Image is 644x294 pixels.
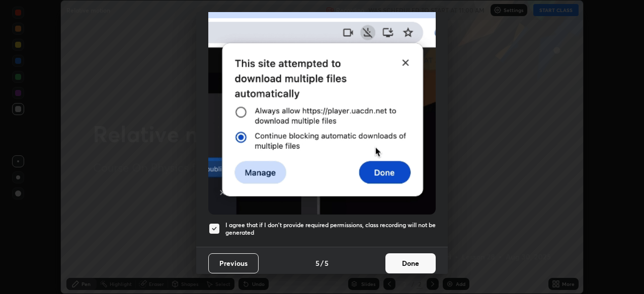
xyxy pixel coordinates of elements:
h4: / [320,258,324,268]
h5: I agree that if I don't provide required permissions, class recording will not be generated [225,221,436,237]
h4: 5 [315,258,319,268]
h4: 5 [325,258,329,268]
button: Previous [208,253,259,273]
button: Done [385,253,436,273]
